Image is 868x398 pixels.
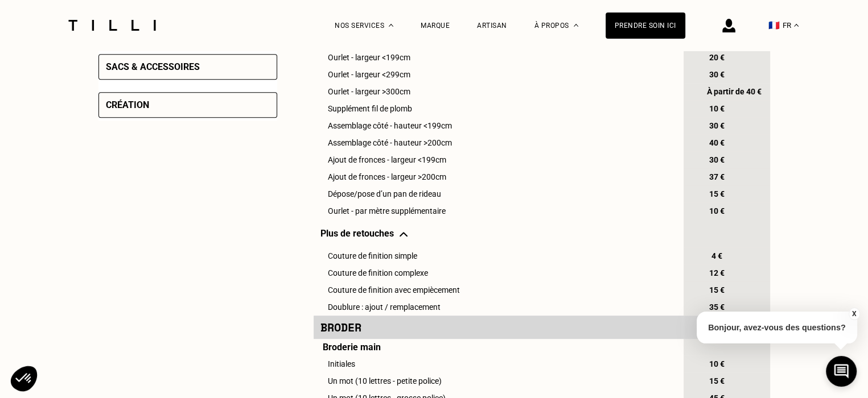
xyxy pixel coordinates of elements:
span: 30 € [707,121,727,130]
span: 37 € [707,172,727,181]
a: Prendre soin ici [606,13,685,39]
span: 4 € [707,251,727,260]
td: Ajout de fronces - largeur >200cm [314,168,682,185]
span: 10 € [707,359,727,368]
td: Ajout de fronces - largeur <199cm [314,151,682,168]
td: Un mot (10 lettres - petite police) [314,372,682,389]
td: Ourlet - largeur <199cm [314,49,682,66]
td: Plus de retouches [314,219,682,247]
span: 10 € [707,206,727,215]
img: Menu déroulant [389,24,393,27]
span: 15 € [707,189,727,198]
td: Couture de finition simple [314,247,682,264]
td: Couture de finition complexe [314,264,682,281]
td: Assemblage côté - hauteur <199cm [314,117,682,134]
div: Sacs & accessoires [106,61,200,72]
td: Ourlet - largeur <299cm [314,66,682,83]
a: Artisan [477,22,507,30]
span: 30 € [707,155,727,164]
p: Bonjour, avez-vous des questions? [697,312,857,343]
td: Couture de finition avec empiècement [314,281,682,298]
span: 12 € [707,268,727,277]
td: Assemblage côté - hauteur >200cm [314,134,682,151]
td: Broder [314,316,682,339]
img: chevron [400,232,408,237]
div: Création [106,100,149,110]
span: 🇫🇷 [768,20,780,31]
span: 30 € [707,70,727,79]
img: Logo du service de couturière Tilli [64,20,160,31]
td: Broderie main [314,339,682,355]
span: 10 € [707,104,727,113]
span: 40 € [707,138,727,147]
span: 15 € [707,376,727,385]
td: Initiales [314,355,682,372]
span: 15 € [707,285,727,295]
button: X [848,308,859,320]
span: 20 € [707,53,727,62]
td: Ourlet - largeur >300cm [314,83,682,100]
td: Dépose/pose d’un pan de rideau [314,185,682,202]
td: Ourlet - par mètre supplémentaire [314,202,682,219]
td: Supplément fil de plomb [314,100,682,117]
img: Menu déroulant à propos [574,24,578,27]
span: À partir de 40 € [707,87,762,96]
img: icône connexion [722,19,735,32]
td: Doublure : ajout / remplacement [314,298,682,316]
img: menu déroulant [794,24,799,27]
a: Marque [421,22,450,30]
